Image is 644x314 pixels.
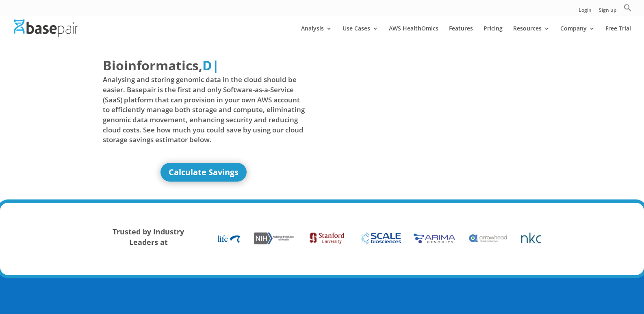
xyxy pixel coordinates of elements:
[605,26,631,45] a: Free Trial
[14,19,78,37] img: Basepair
[160,163,247,182] a: Calculate Savings
[449,26,473,45] a: Features
[103,56,202,75] span: Bioinformatics,
[301,26,332,45] a: Analysis
[343,26,378,45] a: Use Cases
[103,75,305,145] span: Analysing and storing genomic data in the cloud should be easier. Basepair is the first and only ...
[389,26,438,45] a: AWS HealthOmics
[579,8,592,16] a: Login
[624,4,632,16] a: Search Icon Link
[212,56,219,74] span: |
[484,26,503,45] a: Pricing
[599,8,616,16] a: Sign up
[328,56,531,170] iframe: Basepair - NGS Analysis Simplified
[624,4,632,12] svg: Search
[513,26,550,45] a: Resources
[560,26,595,45] a: Company
[202,56,212,74] span: D
[113,227,184,247] strong: Trusted by Industry Leaders at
